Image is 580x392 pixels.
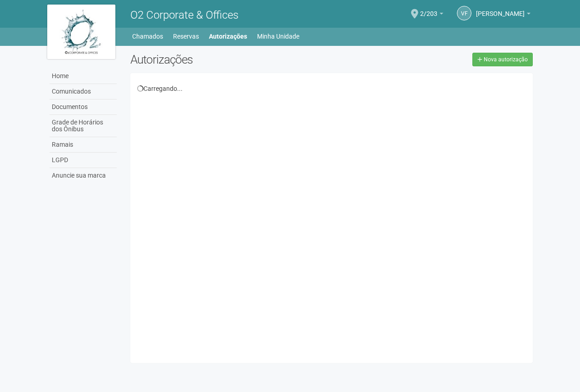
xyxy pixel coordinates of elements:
a: VF [457,6,471,20]
div: Carregando... [137,84,526,93]
a: Ramais [50,137,117,153]
span: 2/203 [420,1,437,17]
img: logo.jpg [47,5,115,59]
a: Autorizações [209,30,247,43]
a: Comunicados [50,84,117,99]
a: Reservas [173,30,199,43]
a: LGPD [50,153,117,168]
a: Home [50,69,117,84]
h2: Autorizações [130,53,325,66]
a: Documentos [50,99,117,115]
a: Minha Unidade [257,30,299,43]
a: Chamados [132,30,163,43]
span: Vivian Félix [476,1,525,17]
a: Grade de Horários dos Ônibus [50,115,117,137]
span: Nova autorização [484,56,528,63]
a: Nova autorização [472,53,533,66]
a: Anuncie sua marca [50,168,117,183]
a: 2/203 [420,11,443,19]
a: [PERSON_NAME] [476,11,530,19]
span: O2 Corporate & Offices [130,9,238,21]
